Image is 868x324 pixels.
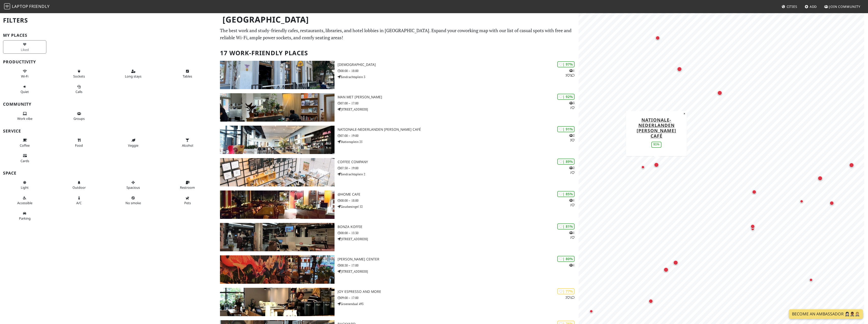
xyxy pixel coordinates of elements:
[125,201,141,205] span: Smoke free
[3,171,214,176] h3: Space
[220,288,335,316] img: Joy Espresso and More
[4,3,10,9] img: LaptopFriendly
[338,74,579,79] p: Eendrachtsplein 3
[218,13,578,27] h1: [GEOGRAPHIC_DATA]
[217,158,579,186] a: Coffee Company | 89% 21 Coffee Company 07:30 – 19:00 Eendrachtsplein 2
[112,67,155,81] button: Long stays
[220,27,576,42] p: The best work and study-friendly cafes, restaurants, libraries, and hotel lobbies in [GEOGRAPHIC_...
[682,111,687,117] button: Close popup
[217,126,579,154] a: Nationale-Nederlanden Douwe Egberts Café | 91% 23 Nationale-Nederlanden [PERSON_NAME] Café 07:00 ...
[220,61,335,89] img: Heilige Boontjes
[557,223,575,229] div: | 81%
[338,269,579,274] p: [STREET_ADDRESS]
[338,133,579,138] p: 07:00 – 19:00
[21,74,28,79] span: Stable Wi-Fi
[166,178,209,192] button: Restroom
[19,216,31,221] span: Parking
[338,63,579,67] h3: [DEMOGRAPHIC_DATA]
[557,256,575,262] div: | 80%
[3,109,46,123] button: Work vibe
[557,94,575,100] div: | 92%
[3,194,46,207] button: Accessible
[569,101,575,110] p: 3 1
[3,151,46,165] button: Cards
[128,143,138,148] span: Veggie
[557,61,575,67] div: | 97%
[569,263,575,268] p: 1
[126,185,140,190] span: Spacious
[846,160,857,170] div: Map marker
[780,2,799,11] a: Cities
[3,129,214,134] h3: Service
[73,74,85,79] span: Power sockets
[3,13,214,28] h2: Filters
[338,263,579,268] p: 08:30 – 17:00
[338,290,579,294] h3: Joy Espresso and More
[671,258,681,268] div: Map marker
[3,178,46,192] button: Light
[338,166,579,170] p: 07:30 – 19:00
[557,288,575,294] div: | 77%
[180,185,195,190] span: Restroom
[338,172,579,177] p: Eendrachtsplein 2
[183,74,192,79] span: Work-friendly tables
[338,127,579,132] h3: Nationale-Nederlanden [PERSON_NAME] Café
[3,102,214,107] h3: Community
[797,196,807,206] div: Map marker
[57,194,101,207] button: A/C
[166,194,209,207] button: Pets
[674,64,685,74] div: Map marker
[338,101,579,106] p: 07:00 – 17:00
[715,88,725,98] div: Map marker
[217,223,579,251] a: Bonza koffie | 81% 11 Bonza koffie 08:00 – 15:30 [STREET_ADDRESS]
[112,178,155,192] button: Spacious
[338,139,579,144] p: Stationsplein 25
[338,301,579,306] p: Groenendaal 493
[3,60,214,64] h3: Productivity
[57,136,101,149] button: Food
[565,295,575,300] p: 2 1
[338,160,579,164] h3: Coffee Company
[338,295,579,300] p: 09:00 – 17:00
[3,33,214,38] h3: My Places
[810,4,817,9] span: Add
[220,223,335,251] img: Bonza koffie
[565,68,575,78] p: 1 3 3
[338,225,579,229] h3: Bonza koffie
[338,68,579,73] p: 08:00 – 18:00
[806,275,816,285] div: Map marker
[661,265,671,275] div: Map marker
[748,221,758,232] div: Map marker
[651,142,661,147] div: 91%
[638,162,648,172] div: Map marker
[338,198,579,203] p: 08:00 – 18:00
[21,89,29,94] span: Quiet
[3,209,46,223] button: Parking
[3,67,46,81] button: Wi-Fi
[557,159,575,164] div: | 89%
[569,198,575,207] p: 1 1
[822,2,862,11] a: Join Community
[749,187,759,197] div: Map marker
[220,158,335,186] img: Coffee Company
[184,201,191,205] span: Pet friendly
[75,143,83,148] span: Food
[125,74,141,79] span: Long stays
[72,185,86,190] span: Outdoor area
[217,190,579,219] a: @Home Cafe | 85% 11 @Home Cafe 08:00 – 18:00 Goudsesingel 52
[557,126,575,132] div: | 91%
[586,306,596,316] div: Map marker
[220,93,335,122] img: Man met bril koffie
[57,83,101,96] button: Calls
[182,143,193,148] span: Alcohol
[112,136,155,149] button: Veggie
[827,198,837,208] div: Map marker
[73,116,85,121] span: Group tables
[220,45,576,61] h2: 17 Work-Friendly Places
[651,160,661,170] div: Map marker
[646,296,656,306] div: Map marker
[4,2,50,11] a: LaptopFriendly LaptopFriendly
[815,173,825,183] div: Map marker
[338,107,579,112] p: [STREET_ADDRESS]
[338,95,579,99] h3: Man met [PERSON_NAME]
